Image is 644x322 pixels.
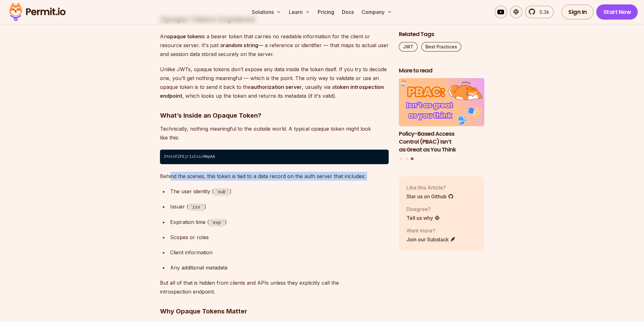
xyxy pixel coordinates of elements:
[160,172,389,181] p: Behind the scenes, this token is tied to a data record on the auth server that includes:
[251,84,302,90] strong: authorization server
[406,193,454,200] a: Star us on Github
[399,78,484,154] li: 3 of 3
[170,187,389,196] div: The user identity ( )
[6,1,68,23] img: Permit logo
[359,6,395,18] button: Company
[214,188,230,196] code: sub
[170,233,389,242] div: Scopes or roles
[525,6,554,18] a: 5.3k
[411,158,414,160] button: Go to slide 3
[170,248,389,257] div: Client information
[160,65,389,100] p: Unlike JWTs, opaque tokens don’t expose any data inside the token itself. If you try to decode on...
[170,218,389,227] div: Expiration time ( )
[286,6,313,18] button: Learn
[399,67,484,75] h2: More to read
[406,184,454,191] p: Like this Article?
[160,124,389,142] p: Technically, nothing meaningful to the outside world. A typical opaque token might look like this:
[406,227,456,234] p: Want more?
[399,78,484,161] div: Posts
[596,4,638,20] a: Start Now
[399,78,484,127] img: Policy-Based Access Control (PBAC) Isn’t as Great as You Think
[160,307,247,315] strong: Why Opaque Tokens Matter
[223,42,258,48] strong: random string
[160,150,389,164] code: 2YotnFZFEjr1zCsicMWpAA
[315,6,337,18] a: Pricing
[536,8,549,16] span: 5.3k
[160,278,389,296] p: But all of that is hidden from clients and APIs unless they explicitly call the introspection end...
[339,6,356,18] a: Docs
[160,112,261,119] strong: What’s Inside an Opaque Token?
[399,42,418,52] a: JWT
[561,4,594,20] a: Sign In
[400,158,402,160] button: Go to slide 1
[167,33,201,40] strong: opaque token
[406,236,456,243] a: Join our Substack
[406,205,440,213] p: Disagree?
[399,30,484,38] h2: Related Tags
[406,214,440,222] a: Tell us why
[399,130,484,153] h3: Policy-Based Access Control (PBAC) Isn’t as Great as You Think
[170,263,389,272] div: Any additional metadata
[405,158,408,160] button: Go to slide 2
[421,42,461,52] a: Best Practices
[170,202,389,211] div: Issuer ( )
[399,78,484,154] a: Policy-Based Access Control (PBAC) Isn’t as Great as You ThinkPolicy-Based Access Control (PBAC) ...
[160,32,389,59] p: An is a bearer token that carries no readable information for the client or resource server. It's...
[188,203,204,211] code: iss
[209,219,225,226] code: exp
[249,6,284,18] button: Solutions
